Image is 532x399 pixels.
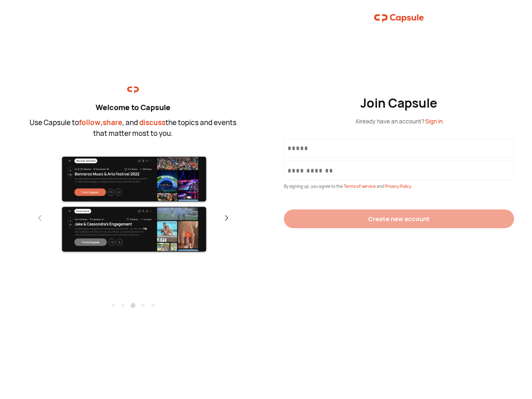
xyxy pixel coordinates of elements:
[425,117,443,125] span: Sign in
[29,102,237,113] div: Welcome to Capsule
[103,118,122,127] span: share
[127,84,139,96] img: logo
[42,155,224,272] img: thrid.png
[385,183,411,189] span: Privacy Policy
[284,209,514,228] button: Create new account
[355,117,443,126] div: Already have an account?
[284,183,514,190] div: By signing up, you agree to the and
[360,96,438,111] div: Join Capsule
[368,214,430,223] div: Create new account
[79,118,101,127] span: follow
[344,183,377,189] span: Terms of service
[139,118,165,127] span: discuss
[29,117,237,138] div: Use Capsule to , , and the topics and events that matter most to you.
[374,10,424,27] img: logo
